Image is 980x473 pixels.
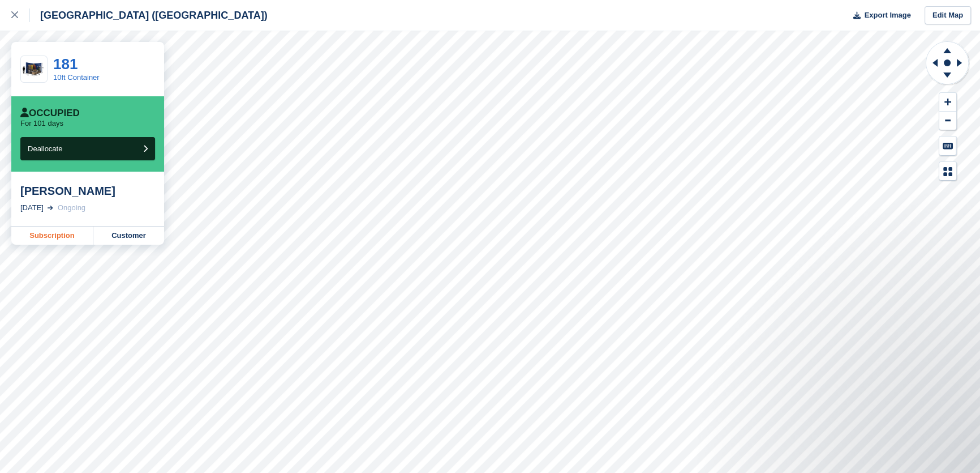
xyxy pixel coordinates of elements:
div: [PERSON_NAME] [20,184,155,198]
span: Export Image [864,10,910,21]
a: Subscription [11,227,93,245]
button: Zoom Out [939,112,956,130]
div: Occupied [20,108,80,119]
img: manston.png [21,60,47,78]
div: [GEOGRAPHIC_DATA] ([GEOGRAPHIC_DATA]) [30,8,268,22]
button: Export Image [846,6,911,25]
a: 10ft Container [53,73,100,82]
button: Map Legend [939,162,956,181]
span: Deallocate [28,144,62,153]
a: 181 [53,56,78,73]
a: Edit Map [925,6,971,25]
a: Customer [93,227,164,245]
button: Keyboard Shortcuts [939,137,956,155]
button: Deallocate [20,137,155,160]
button: Zoom In [939,93,956,112]
div: Ongoing [58,202,85,214]
p: For 101 days [20,119,63,128]
div: [DATE] [20,202,44,214]
img: arrow-right-light-icn-cde0832a797a2874e46488d9cf13f60e5c3a73dbe684e267c42b8395dfbc2abf.svg [48,206,53,210]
